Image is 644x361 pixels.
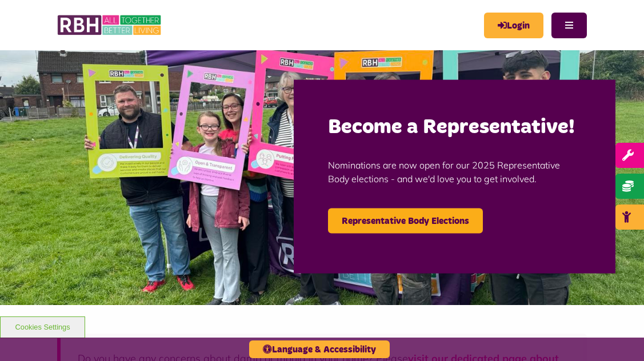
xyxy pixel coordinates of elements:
[57,11,163,39] img: RBH
[328,141,582,202] p: Nominations are now open for our 2025 Representative Body elections - and we'd love you to get in...
[551,13,587,38] button: Navigation
[328,208,483,233] a: Representative Body Elections
[249,340,390,358] button: Language & Accessibility
[593,310,644,361] iframe: Netcall Web Assistant for live chat
[328,114,582,141] h2: Become a Representative!
[484,13,543,38] a: MyRBH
